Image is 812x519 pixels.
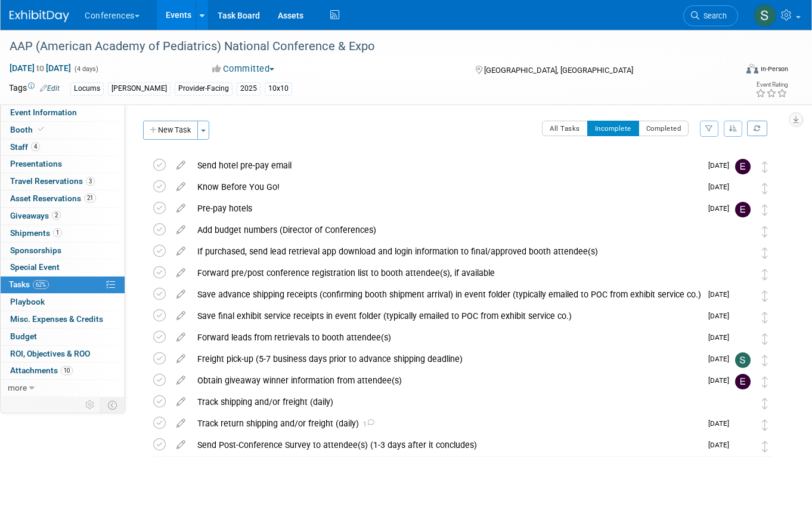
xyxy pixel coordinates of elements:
div: Send hotel pre-pay email [191,155,701,176]
div: Save advance shipping receipts (confirming booth shipment arrival) in event folder (typically ema... [191,284,701,305]
img: Mel Liwanag [735,438,751,454]
div: [PERSON_NAME] [108,82,171,95]
a: Travel Reservations3 [1,173,125,190]
div: Track return shipping and/or freight (daily) [191,413,701,434]
span: ROI, Objectives & ROO [10,349,90,358]
span: 62% [33,280,49,289]
a: Tasks62% [1,277,125,293]
a: Edit [40,84,60,93]
span: 2 [52,211,61,220]
div: 10x10 [265,82,292,95]
a: Presentations [1,156,125,173]
div: If purchased, send lead retrieval app download and login information to final/approved booth atte... [191,241,711,262]
div: Save final exhibit service receipts in event folder (typically emailed to POC from exhibit servic... [191,306,701,326]
img: Format-Inperson.png [746,64,758,73]
a: Search [683,5,738,26]
a: Sponsorships [1,242,125,259]
span: Search [699,11,727,20]
span: 3 [86,177,95,186]
div: Obtain giveaway winner information from attendee(s) [191,370,701,391]
div: Locums [70,82,104,95]
a: edit [171,203,191,214]
a: Misc. Expenses & Credits [1,311,125,328]
span: Budget [10,331,37,341]
img: Mel Liwanag [735,417,751,432]
img: ExhibitDay [10,10,69,22]
span: 1 [359,420,374,428]
img: Mel Liwanag [735,309,751,325]
span: [DATE] [DATE] [9,63,72,73]
div: Event Rating [755,82,788,88]
span: [GEOGRAPHIC_DATA], [GEOGRAPHIC_DATA] [484,66,633,75]
img: Mel Liwanag [735,245,751,260]
i: Move task [762,269,768,280]
span: Event Information [10,108,77,117]
a: Budget [1,328,125,345]
a: Staff4 [1,139,125,156]
a: edit [171,397,191,407]
a: edit [171,246,191,257]
i: Move task [762,376,768,388]
a: edit [171,418,191,429]
span: [DATE] [708,355,735,363]
div: Forward pre/post conference registration list to booth attendee(s), if available [191,263,711,283]
span: [DATE] [708,183,735,191]
img: Mel Liwanag [735,223,751,239]
span: 21 [84,194,96,202]
a: edit [171,182,191,192]
img: Mel Liwanag [735,266,751,282]
img: Erin Anderson [735,159,751,174]
img: Mel Liwanag [735,288,751,303]
button: Committed [208,63,279,75]
button: All Tasks [542,121,588,136]
span: Travel Reservations [10,176,95,186]
i: Move task [762,355,768,366]
span: Giveaways [10,211,61,220]
i: Move task [762,204,768,216]
div: Send Post-Conference Survey to attendee(s) (1-3 days after it concludes) [191,435,701,455]
span: [DATE] [708,376,735,385]
button: Completed [639,121,689,136]
span: Sponsorships [10,245,61,255]
img: Mel Liwanag [735,331,751,346]
button: New Task [143,121,198,140]
a: edit [171,311,191,321]
a: ROI, Objectives & ROO [1,346,125,363]
i: Move task [762,183,768,194]
span: Tasks [9,280,49,289]
a: edit [171,289,191,300]
i: Move task [762,419,768,431]
td: Personalize Event Tab Strip [80,397,101,413]
a: edit [171,354,191,364]
span: to [35,63,46,73]
div: Event Format [673,62,788,80]
i: Move task [762,441,768,452]
span: 10 [61,366,73,375]
div: Forward leads from retrievals to booth attendee(s) [191,327,701,348]
div: Freight pick-up (5-7 business days prior to advance shipping deadline) [191,349,701,369]
a: Refresh [747,121,767,136]
img: Sophie Buffo [735,352,751,368]
img: Mel Liwanag [735,180,751,196]
i: Move task [762,312,768,323]
div: In-Person [760,65,788,73]
span: [DATE] [708,333,735,342]
i: Booth reservation complete [38,126,44,133]
span: Playbook [10,297,45,306]
a: edit [171,268,191,278]
img: Erin Anderson [735,374,751,389]
a: Asset Reservations21 [1,191,125,207]
span: 4 [31,142,40,151]
a: Giveaways2 [1,208,125,225]
div: 2025 [237,82,261,95]
span: Asset Reservations [10,194,96,203]
td: Toggle Event Tabs [101,397,125,413]
span: [DATE] [708,161,735,170]
a: Shipments1 [1,225,125,242]
i: Move task [762,398,768,409]
a: Event Information [1,105,125,121]
a: edit [171,225,191,235]
a: Booth [1,122,125,139]
span: [DATE] [708,312,735,320]
span: Staff [10,142,40,152]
